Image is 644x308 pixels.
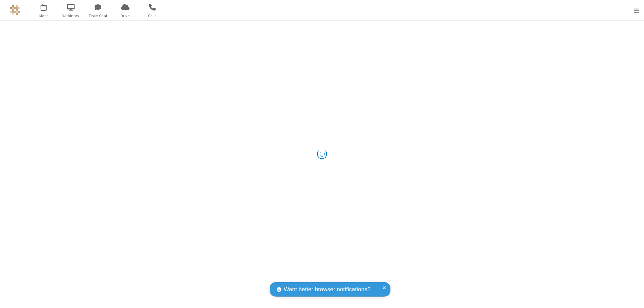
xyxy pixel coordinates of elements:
[140,13,165,19] span: Calls
[113,13,138,19] span: Drive
[284,285,370,294] span: Want better browser notifications?
[86,13,111,19] span: Team Chat
[58,13,84,19] span: Webinars
[31,13,56,19] span: Meet
[10,5,20,15] img: QA Selenium DO NOT DELETE OR CHANGE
